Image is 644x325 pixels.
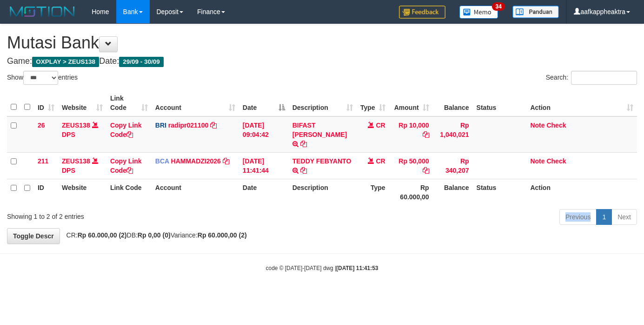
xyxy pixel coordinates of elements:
[62,122,90,129] a: ZEUS138
[546,71,637,85] label: Search:
[423,167,429,174] a: Copy Rp 50,000 to clipboard
[433,90,473,116] th: Balance
[292,157,352,165] a: TEDDY FEBYANTO
[376,122,385,129] span: CR
[78,231,127,239] strong: Rp 60.000,00 (2)
[292,122,347,138] a: BIFAST [PERSON_NAME]
[23,71,58,85] select: Showentries
[473,179,527,205] th: Status
[389,152,433,179] td: Rp 50,000
[571,71,637,85] input: Search:
[459,6,498,19] img: Button%20Memo.svg
[210,122,217,129] a: Copy radipr021100 to clipboard
[7,208,261,221] div: Showing 1 to 2 of 2 entries
[239,179,289,205] th: Date
[152,90,239,116] th: Account: activate to sort column ascending
[289,90,357,116] th: Description: activate to sort column ascending
[433,116,473,153] td: Rp 1,040,021
[58,179,106,205] th: Website
[389,179,433,205] th: Rp 60.000,00
[119,57,164,67] span: 29/09 - 30/09
[399,6,445,19] img: Feedback.jpg
[32,57,99,67] span: OXPLAY > ZEUS138
[266,265,378,271] small: code © [DATE]-[DATE] dwg |
[596,209,612,225] a: 1
[389,116,433,153] td: Rp 10,000
[559,209,597,225] a: Previous
[152,179,239,205] th: Account
[512,6,559,18] img: panduan.png
[7,228,60,244] a: Toggle Descr
[546,122,566,129] a: Check
[376,157,385,165] span: CR
[239,90,289,116] th: Date: activate to sort column descending
[7,5,78,19] img: MOTION_logo.png
[239,152,289,179] td: [DATE] 11:41:44
[58,90,106,116] th: Website: activate to sort column ascending
[155,122,166,129] span: BRI
[473,90,527,116] th: Status
[336,265,378,271] strong: [DATE] 11:41:53
[239,116,289,153] td: [DATE] 09:04:42
[171,157,221,165] a: HAMMADZI2026
[7,34,637,52] h1: Mutasi Bank
[300,167,307,174] a: Copy TEDDY FEBYANTO to clipboard
[198,231,247,239] strong: Rp 60.000,00 (2)
[38,157,48,165] span: 211
[289,179,357,205] th: Description
[7,57,637,66] h4: Game: Date:
[34,90,58,116] th: ID: activate to sort column ascending
[62,157,90,165] a: ZEUS138
[106,179,152,205] th: Link Code
[138,231,171,239] strong: Rp 0,00 (0)
[168,122,208,129] a: radipr021100
[526,179,637,205] th: Action
[38,122,45,129] span: 26
[7,71,78,85] label: Show entries
[546,157,566,165] a: Check
[530,122,544,129] a: Note
[433,179,473,205] th: Balance
[223,157,229,165] a: Copy HAMMADZI2026 to clipboard
[62,231,247,239] span: CR: DB: Variance:
[110,122,142,138] a: Copy Link Code
[58,116,106,153] td: DPS
[611,209,637,225] a: Next
[34,179,58,205] th: ID
[106,90,152,116] th: Link Code: activate to sort column ascending
[357,179,389,205] th: Type
[423,131,429,138] a: Copy Rp 10,000 to clipboard
[492,2,505,11] span: 34
[155,157,169,165] span: BCA
[526,90,637,116] th: Action: activate to sort column ascending
[433,152,473,179] td: Rp 340,207
[58,152,106,179] td: DPS
[530,157,544,165] a: Note
[389,90,433,116] th: Amount: activate to sort column ascending
[357,90,389,116] th: Type: activate to sort column ascending
[110,157,142,174] a: Copy Link Code
[300,140,307,148] a: Copy BIFAST ERIKA S PAUN to clipboard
